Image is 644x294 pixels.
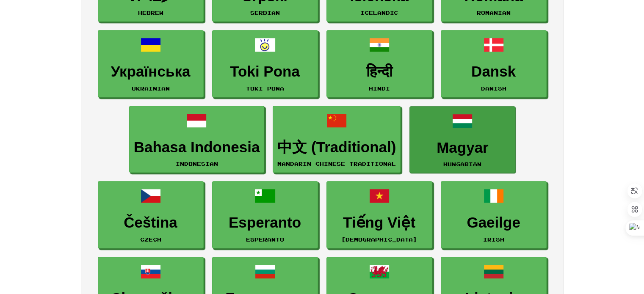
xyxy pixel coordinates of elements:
[409,106,515,173] a: MagyarHungarian
[273,106,401,173] a: 中文 (Traditional)Mandarin Chinese Traditional
[212,30,318,97] a: Toki PonaToki Pona
[140,236,161,242] small: Czech
[98,181,204,248] a: ČeštinaCzech
[369,85,390,91] small: Hindi
[138,10,163,16] small: Hebrew
[341,236,417,242] small: [DEMOGRAPHIC_DATA]
[175,161,218,167] small: Indonesian
[326,30,432,97] a: हिन्दीHindi
[132,85,170,91] small: Ukrainian
[246,85,284,91] small: Toki Pona
[277,161,396,167] small: Mandarin Chinese Traditional
[277,139,396,156] h3: 中文 (Traditional)
[331,63,428,80] h3: हिन्दी
[246,236,284,242] small: Esperanto
[441,181,547,248] a: GaeilgeIrish
[445,63,542,80] h3: Dansk
[443,161,481,167] small: Hungarian
[98,30,204,97] a: УкраїнськаUkrainian
[217,63,313,80] h3: Toki Pona
[445,214,542,231] h3: Gaeilge
[477,10,511,16] small: Romanian
[102,214,199,231] h3: Čeština
[129,106,265,173] a: Bahasa IndonesiaIndonesian
[414,140,511,156] h3: Magyar
[360,10,398,16] small: Icelandic
[483,236,504,242] small: Irish
[134,139,260,156] h3: Bahasa Indonesia
[331,214,428,231] h3: Tiếng Việt
[212,181,318,248] a: EsperantoEsperanto
[441,30,547,97] a: DanskDanish
[217,214,313,231] h3: Esperanto
[326,181,432,248] a: Tiếng Việt[DEMOGRAPHIC_DATA]
[102,63,199,80] h3: Українська
[481,85,506,91] small: Danish
[250,10,280,16] small: Serbian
